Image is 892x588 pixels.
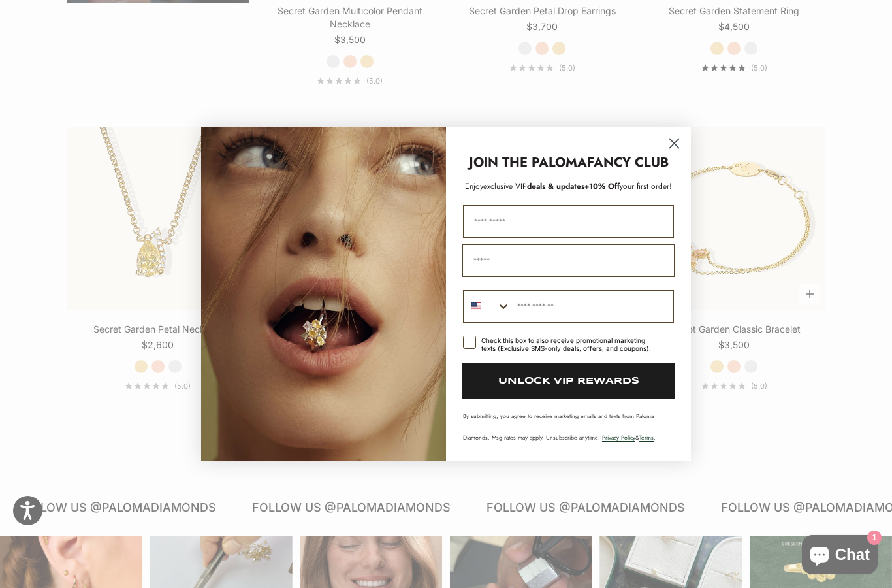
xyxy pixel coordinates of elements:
[511,291,673,322] input: Phone Number
[462,244,675,277] input: Email
[463,205,674,238] input: First Name
[481,336,658,352] div: Check this box to also receive promotional marketing texts (Exclusive SMS-only deals, offers, and...
[602,433,635,442] a: Privacy Policy
[639,433,654,442] a: Terms
[602,433,656,442] span: & .
[464,291,511,322] button: Search Countries
[589,180,620,192] span: 10% Off
[463,412,674,442] p: By submitting, you agree to receive marketing emails and texts from Paloma Diamonds. Msg rates ma...
[469,153,587,172] strong: JOIN THE PALOMA
[483,180,584,192] span: deals & updates
[465,180,483,192] span: Enjoy
[483,180,527,192] span: exclusive VIP
[471,301,481,312] img: United States
[587,153,669,172] strong: FANCY CLUB
[663,132,686,155] button: Close dialog
[462,363,675,399] button: UNLOCK VIP REWARDS
[201,127,446,461] img: Loading...
[584,180,672,192] span: + your first order!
